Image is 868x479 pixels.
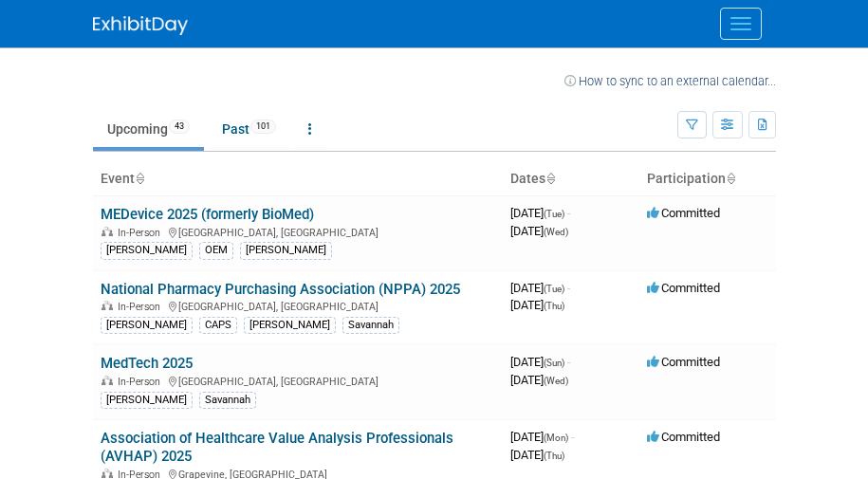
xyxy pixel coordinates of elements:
div: [PERSON_NAME] [101,392,193,409]
span: [DATE] [510,373,568,387]
span: (Thu) [544,451,564,461]
span: [DATE] [510,298,564,312]
span: - [567,355,570,369]
div: CAPS [199,317,237,334]
th: Participation [639,163,776,195]
img: In-Person Event [102,227,113,236]
th: Dates [503,163,639,195]
span: Committed [647,430,720,444]
a: Sort by Participation Type [726,171,735,186]
span: (Sun) [544,358,564,368]
div: [GEOGRAPHIC_DATA], [GEOGRAPHIC_DATA] [101,298,495,313]
span: In-Person [118,376,166,388]
span: [DATE] [510,430,574,444]
div: [GEOGRAPHIC_DATA], [GEOGRAPHIC_DATA] [101,373,495,388]
div: [PERSON_NAME] [101,242,193,259]
a: How to sync to an external calendar... [564,74,776,88]
img: In-Person Event [102,301,113,310]
img: In-Person Event [102,376,113,385]
div: [PERSON_NAME] [244,317,336,334]
a: Upcoming43 [93,111,204,147]
span: - [571,430,574,444]
span: (Tue) [544,209,564,219]
span: (Wed) [544,227,568,237]
span: (Tue) [544,284,564,294]
span: [DATE] [510,355,570,369]
a: Sort by Start Date [545,171,555,186]
a: Sort by Event Name [135,171,144,186]
div: Savannah [342,317,399,334]
span: 101 [250,120,276,134]
span: - [567,206,570,220]
span: [DATE] [510,206,570,220]
a: MEDevice 2025 (formerly BioMed) [101,206,314,223]
img: In-Person Event [102,469,113,478]
div: [PERSON_NAME] [101,317,193,334]
th: Event [93,163,503,195]
a: Past101 [208,111,290,147]
span: [DATE] [510,448,564,462]
span: (Mon) [544,433,568,443]
div: Savannah [199,392,256,409]
div: [GEOGRAPHIC_DATA], [GEOGRAPHIC_DATA] [101,224,495,239]
span: Committed [647,281,720,295]
div: OEM [199,242,233,259]
span: - [567,281,570,295]
a: National Pharmacy Purchasing Association (NPPA) 2025 [101,281,460,298]
span: (Wed) [544,376,568,386]
div: [PERSON_NAME] [240,242,332,259]
span: 43 [169,120,190,134]
button: Menu [720,8,762,40]
img: ExhibitDay [93,16,188,35]
span: [DATE] [510,224,568,238]
span: In-Person [118,227,166,239]
span: (Thu) [544,301,564,311]
span: Committed [647,355,720,369]
a: MedTech 2025 [101,355,193,372]
a: Association of Healthcare Value Analysis Professionals (AVHAP) 2025 [101,430,453,465]
span: In-Person [118,301,166,313]
span: [DATE] [510,281,570,295]
span: Committed [647,206,720,220]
